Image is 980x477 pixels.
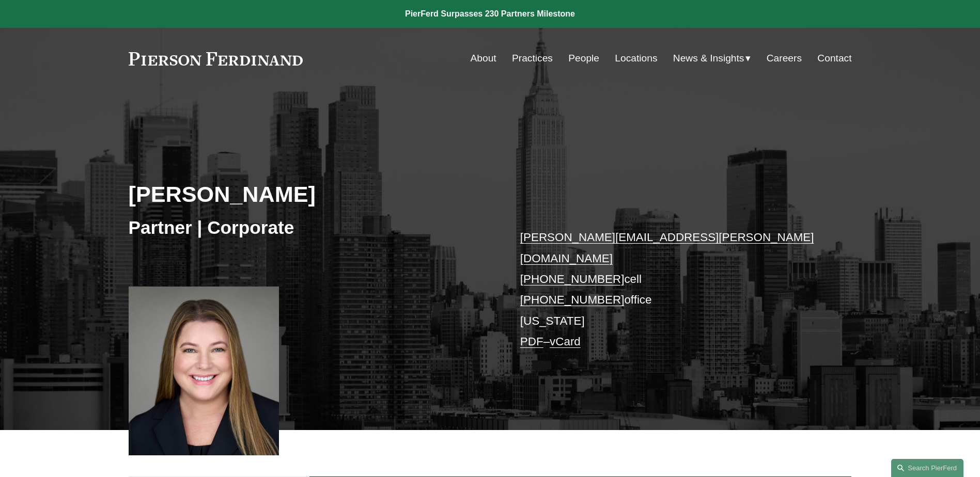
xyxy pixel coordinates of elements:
[615,49,657,68] a: Locations
[520,293,625,306] a: [PHONE_NUMBER]
[471,49,496,68] a: About
[520,335,543,348] a: PDF
[673,49,751,68] a: folder dropdown
[520,227,821,352] p: cell office [US_STATE] –
[520,273,625,285] a: [PHONE_NUMBER]
[520,231,814,264] a: [PERSON_NAME][EMAIL_ADDRESS][PERSON_NAME][DOMAIN_NAME]
[550,335,581,348] a: vCard
[673,50,744,68] span: News & Insights
[817,49,851,68] a: Contact
[512,49,553,68] a: Practices
[568,49,599,68] a: People
[891,459,963,477] a: Search this site
[129,181,490,208] h2: [PERSON_NAME]
[129,216,490,239] h3: Partner | Corporate
[767,49,802,68] a: Careers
